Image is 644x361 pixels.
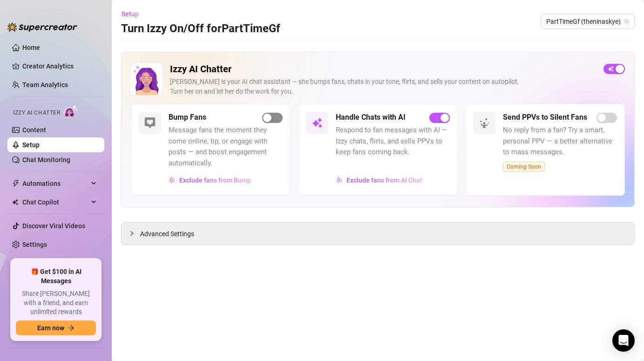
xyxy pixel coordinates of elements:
[13,109,60,117] span: Izzy AI Chatter
[16,289,96,317] span: Share [PERSON_NAME] with a friend, and earn unlimited rewards
[546,14,629,28] span: PartTimeGf (theninaskye)
[503,125,617,158] span: No reply from a fan? Try a smart, personal PPV — a better alternative to mass messages.
[170,77,596,96] div: [PERSON_NAME] is your AI chat assistant — she bumps fans, chats in your tone, flirts, and sells y...
[169,177,176,184] img: svg%3e
[624,19,630,24] span: team
[129,228,140,238] div: collapsed
[12,199,18,205] img: Chat Copilot
[336,177,343,184] img: svg%3e
[131,63,163,95] img: Izzy AI Chatter
[169,173,251,188] button: Exclude fans from Bump
[312,117,323,129] img: svg%3e
[122,10,139,18] span: Setup
[22,176,88,191] span: Automations
[336,125,450,158] span: Respond to fan messages with AI — Izzy chats, flirts, and sells PPVs to keep fans coming back.
[479,117,490,129] img: svg%3e
[503,162,545,172] span: Coming Soon
[12,180,20,187] span: thunderbolt
[37,324,64,332] span: Earn now
[22,156,70,163] a: Chat Monitoring
[22,81,68,89] a: Team Analytics
[22,59,97,74] a: Creator Analytics
[22,141,40,149] a: Setup
[140,229,194,239] span: Advanced Settings
[22,126,46,134] a: Content
[336,112,406,123] h5: Handle Chats with AI
[7,22,77,32] img: logo-BBDzfeDw.svg
[170,63,596,75] h2: Izzy AI Chatter
[22,195,88,210] span: Chat Copilot
[612,329,635,352] div: Open Intercom Messenger
[16,320,96,335] button: Earn nowarrow-right
[169,125,283,169] span: Message fans the moment they come online, tip, or engage with posts — and boost engagement automa...
[68,325,75,331] span: arrow-right
[129,231,135,236] span: collapsed
[121,7,146,21] button: Setup
[503,112,587,123] h5: Send PPVs to Silent Fans
[121,21,280,36] h3: Turn Izzy On/Off for PartTimeGf
[179,177,251,184] span: Exclude fans from Bump
[22,222,85,230] a: Discover Viral Videos
[16,267,96,286] span: 🎁 Get $100 in AI Messages
[144,117,156,129] img: svg%3e
[22,241,47,248] a: Settings
[64,105,78,118] img: AI Chatter
[169,112,206,123] h5: Bump Fans
[336,173,423,188] button: Exclude fans from AI Chat
[22,44,40,51] a: Home
[346,177,422,184] span: Exclude fans from AI Chat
